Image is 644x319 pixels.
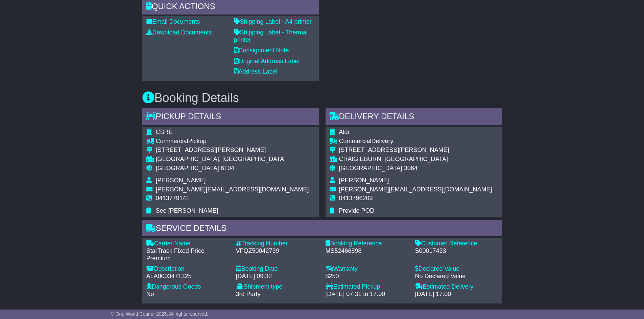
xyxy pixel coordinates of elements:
span: 0413779141 [156,195,190,202]
div: Service Details [142,220,502,238]
div: Estimated Delivery [415,283,498,291]
span: Commercial [156,138,188,144]
div: Pickup Details [142,108,319,127]
div: Tracking Number [236,240,319,247]
div: Customer Reference [415,240,498,247]
span: No [146,291,154,297]
span: [PERSON_NAME][EMAIL_ADDRESS][DOMAIN_NAME] [156,186,309,193]
div: Delivery [339,138,492,145]
div: Booking Date [236,265,319,273]
a: Download Documents [146,29,212,36]
a: Address Label [234,68,278,75]
div: No Declared Value [415,273,498,280]
div: Carrier Name [146,240,229,247]
span: Aldi [339,129,349,135]
span: [GEOGRAPHIC_DATA] [339,165,402,171]
div: [DATE] 09:32 [236,273,319,280]
span: [PERSON_NAME] [339,177,389,184]
span: [GEOGRAPHIC_DATA] [156,165,219,171]
div: CRAIGIEBURN, [GEOGRAPHIC_DATA] [339,156,492,163]
div: [GEOGRAPHIC_DATA], [GEOGRAPHIC_DATA] [156,156,309,163]
div: Shipment type [236,283,319,291]
h3: Booking Details [142,91,502,105]
span: 6104 [221,165,234,171]
span: © One World Courier 2025. All rights reserved. [111,311,209,317]
div: Estimated Pickup [326,283,408,291]
div: ALA0003471325 [146,273,229,280]
div: Booking Reference [326,240,408,247]
div: Dangerous Goods [146,283,229,291]
span: 0413796209 [339,195,373,202]
div: [DATE] 17:00 [415,291,498,298]
a: Shipping Label - Thermal printer [234,29,308,43]
div: Declared Value [415,265,498,273]
span: [PERSON_NAME][EMAIL_ADDRESS][DOMAIN_NAME] [339,186,492,193]
div: [DATE] 07:31 to 17:00 [326,291,408,298]
span: 3064 [404,165,418,171]
div: [STREET_ADDRESS][PERSON_NAME] [156,147,309,154]
div: Description [146,265,229,273]
div: [STREET_ADDRESS][PERSON_NAME] [339,147,492,154]
a: Email Documents [146,18,200,25]
div: MS52466898 [326,247,408,255]
a: Original Address Label [234,58,300,64]
span: CBRE [156,129,173,135]
div: $250 [326,273,408,280]
div: VFQZ50042739 [236,247,319,255]
div: Delivery Details [326,108,502,127]
div: StarTrack Fixed Price Premium [146,247,229,262]
span: Provide POD [339,207,375,214]
a: Shipping Label - A4 printer [234,18,312,25]
span: Commercial [339,138,372,144]
span: [PERSON_NAME] [156,177,206,184]
div: Pickup [156,138,309,145]
a: Consignment Note [234,47,289,54]
div: Warranty [326,265,408,273]
div: S00017433 [415,247,498,255]
span: See [PERSON_NAME] [156,207,218,214]
span: 3rd Party [236,291,261,297]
